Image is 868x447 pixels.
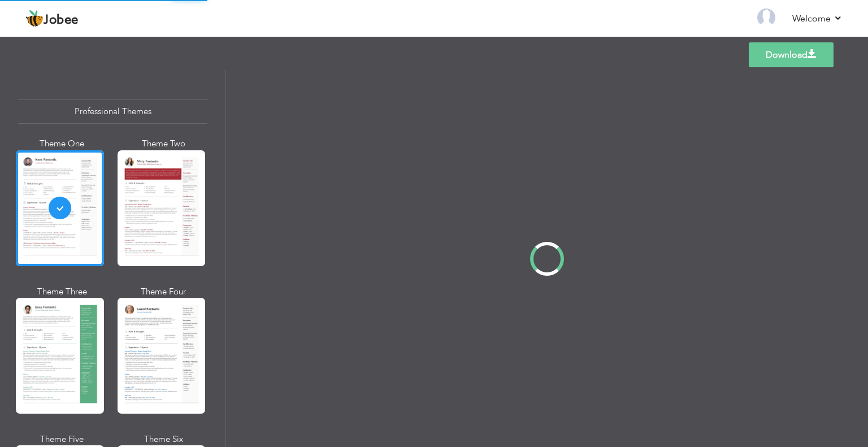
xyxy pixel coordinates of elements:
[749,42,834,67] a: Download
[44,14,79,27] span: Jobee
[25,10,79,28] a: Jobee
[792,12,843,25] a: Welcome
[25,10,44,28] img: jobee.io
[757,8,775,27] img: Profile Img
